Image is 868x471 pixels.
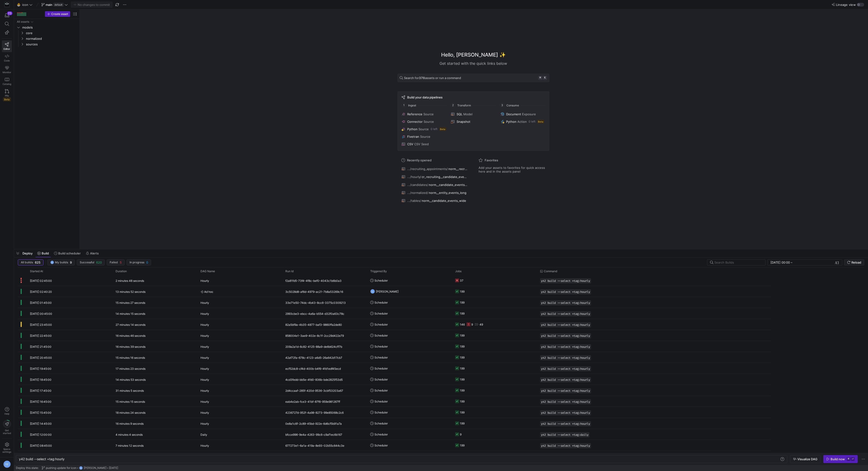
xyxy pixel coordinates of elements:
y42-duration: 17 minutes 23 seconds [116,367,145,370]
span: cr_recruiting__candidate_events_wide_long [422,175,468,179]
div: 23 [7,11,12,15]
span: .../tables/ [407,199,421,203]
img: https://storage.googleapis.com/y42-prod-data-exchange/images/Yf2Qvegn13xqq0DljGMI0l8d5Zqtiw36EXr8... [5,2,9,7]
div: Press SPACE to select this row. [16,19,78,25]
div: eab4e2ab-fce3-41bf-87f6-959e981267ff [283,396,367,407]
span: Scheduler [374,275,388,286]
span: 0 left [431,127,437,131]
div: 3c5028d8-af6d-4979-ac21-7b8a53269c16 [283,286,367,297]
div: 858004e1-3ae9-402e-8c1f-2cc29d422e79 [283,330,367,341]
span: 625 [35,261,40,264]
span: Ad hoc [200,286,280,297]
input: Start datetime [770,261,790,264]
span: y42 build --select +tag:hourly [19,457,65,461]
span: models [22,25,77,30]
div: 199 [460,341,465,352]
span: 5 [120,261,122,264]
span: y42 build --select +tag:daily [541,433,588,436]
span: Source [418,127,429,131]
span: Build your data pipelines [407,95,443,99]
span: norm__entity_events_long [429,191,466,195]
span: Alerts [90,251,99,255]
span: [DATE] 14:45:00 [30,422,52,425]
button: Reload [844,259,864,265]
span: PRs [5,94,9,97]
button: Visualize DAG [790,455,821,463]
button: ReferenceSource [401,111,447,117]
button: Search for378assets or run a command⌘k [398,74,549,82]
span: Scheduler [374,297,388,308]
button: .../tables/norm__candidate_events_wide [400,198,469,204]
span: [DATE] 15:45:00 [30,411,51,414]
span: In progress [130,261,144,264]
y42-duration: 16 minutes 9 seconds [116,422,144,425]
kbd: ⌘ [847,457,850,461]
span: .../recruiting_appointments/ [407,167,448,171]
button: Getstarted [2,418,12,436]
button: pushing update for iconDZ[PERSON_NAME][DATE] [40,465,119,471]
span: Build scheduler [58,251,81,255]
kbd: ⌘ [538,76,542,80]
div: ecf52dc8-cf4d-400b-b4f6-4fd1edf45ecd [283,363,367,374]
span: Reload [851,261,861,264]
span: norm__candidate_events_long [429,183,468,187]
div: 199 [460,352,465,363]
button: Snapshot [450,119,497,124]
button: .../normalized/norm__entity_events_long [400,190,469,196]
a: Code [2,52,12,64]
y42-duration: 18 minutes 24 seconds [116,411,145,414]
div: Press SPACE to select this row. [18,429,771,440]
input: Search Builds [714,261,762,264]
span: Hourly [200,275,209,286]
span: Hourly [200,440,209,451]
span: Create asset [51,12,68,16]
div: 82a5bf9a-4b35-4877-baf3-9860ffa2de80 [283,319,367,330]
span: Favorites [485,158,498,162]
div: DZ [370,289,375,294]
div: 42af72fa-678c-4123-a6d5-26a642d17cb7 [283,352,367,363]
span: main [46,3,52,7]
span: norm__recruiting_appointment_facts [448,167,468,171]
span: Visualize DAG [797,457,817,461]
div: 9 [471,319,473,330]
div: Press SPACE to select this row. [18,308,771,319]
button: Build [35,249,51,257]
button: Alerts [84,249,101,257]
button: Help [2,405,12,417]
span: SQL [457,112,462,116]
div: bfcce996-9e4a-4263-99c6-c9af1ec6b167 [283,429,367,440]
span: Python [506,120,516,123]
div: Press SPACE to select this row. [18,418,771,429]
div: 677273e1-6a1a-419a-8e93-02b55c644c3e [283,440,367,451]
span: Duration [116,270,127,273]
span: Scheduler [374,396,388,407]
span: y42 build --select +tag:hourly [541,378,590,381]
y42-duration: 7 minutes 12 seconds [116,444,144,447]
span: Action [517,120,527,123]
div: All assets [17,20,29,23]
span: y42 build --select +tag:hourly [541,356,590,359]
button: PythonSource0 leftBeta [401,126,447,132]
span: y42 build --select +tag:hourly [541,400,590,403]
a: Spacesettings [2,440,12,455]
span: [DATE] [109,466,118,470]
span: Scheduler [374,385,388,396]
span: y42 build --select +tag:hourly [541,323,590,326]
span: Jobs [455,270,461,273]
span: Scheduler [374,418,388,429]
span: Python [407,127,418,131]
div: 199 [460,363,465,374]
a: Monitor [2,64,12,76]
span: Scheduler [374,341,388,352]
span: Lineage view [836,3,856,7]
span: Run Id [285,270,294,273]
span: core [26,30,77,36]
span: [DATE] 08:45:00 [30,444,52,447]
div: 199 [460,385,465,396]
span: [DATE] 20:45:00 [30,356,52,359]
span: Hourly [200,363,209,374]
span: 🐣 [17,3,20,6]
div: 209a2a1d-6c82-4125-88a9-de6b624cff7b [283,341,367,352]
button: Build scheduler [52,249,83,257]
span: .../candidates/ [407,183,428,187]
